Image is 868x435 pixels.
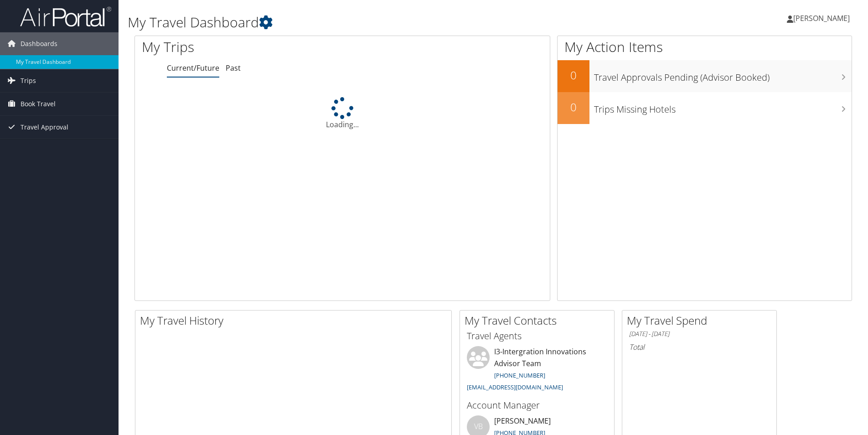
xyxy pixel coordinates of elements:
[128,13,615,32] h1: My Travel Dashboard
[467,399,607,412] h3: Account Manager
[167,63,219,73] a: Current/Future
[629,330,770,338] h6: [DATE] - [DATE]
[558,67,589,83] h2: 0
[21,32,57,55] span: Dashboards
[558,37,852,57] h1: My Action Items
[629,342,770,352] h6: Total
[21,116,68,139] span: Travel Approval
[627,313,776,328] h2: My Travel Spend
[594,98,852,116] h3: Trips Missing Hotels
[142,37,370,57] h1: My Trips
[467,383,563,391] a: [EMAIL_ADDRESS][DOMAIN_NAME]
[20,6,111,27] img: airportal-logo.png
[462,346,612,395] li: I3-Intergration Innovations Advisor Team
[21,93,56,115] span: Book Travel
[558,92,852,124] a: 0Trips Missing Hotels
[467,330,607,342] h3: Travel Agents
[140,313,451,328] h2: My Travel History
[494,371,545,379] a: [PHONE_NUMBER]
[135,97,550,130] div: Loading...
[226,63,241,73] a: Past
[558,60,852,92] a: 0Travel Approvals Pending (Advisor Booked)
[594,67,852,84] h3: Travel Approvals Pending (Advisor Booked)
[793,13,850,23] span: [PERSON_NAME]
[558,99,589,115] h2: 0
[21,69,36,92] span: Trips
[465,313,614,328] h2: My Travel Contacts
[787,5,859,32] a: [PERSON_NAME]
